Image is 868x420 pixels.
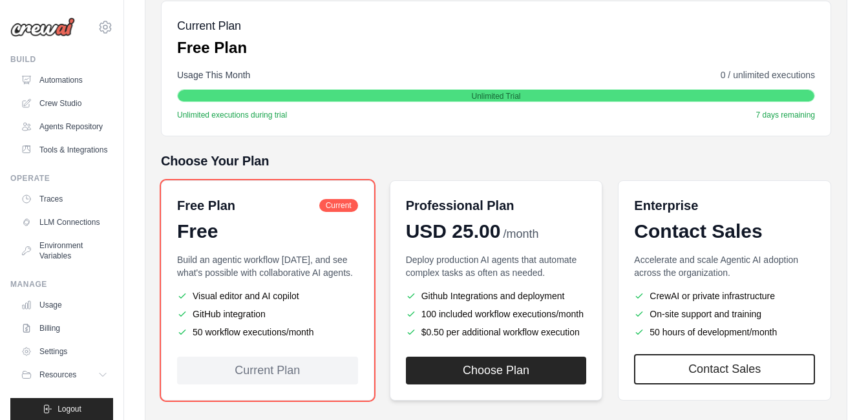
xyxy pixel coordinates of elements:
[634,253,815,279] p: Accelerate and scale Agentic AI adoption across the organization.
[756,110,815,120] span: 7 days remaining
[16,116,113,137] a: Agents Repository
[177,68,250,81] span: Usage This Month
[634,308,815,320] li: On-site support and training
[16,93,113,114] a: Crew Studio
[177,196,235,215] h6: Free Plan
[406,289,587,302] li: Github Integrations and deployment
[177,308,358,320] li: GitHub integration
[10,17,75,37] img: Logo
[634,354,815,384] a: Contact Sales
[16,70,113,90] a: Automations
[16,189,113,209] a: Traces
[634,220,815,243] div: Contact Sales
[503,226,538,243] span: /month
[177,37,247,58] p: Free Plan
[319,199,358,212] span: Current
[634,196,815,215] h6: Enterprise
[721,68,815,81] span: 0 / unlimited executions
[16,318,113,339] a: Billing
[177,326,358,339] li: 50 workflow executions/month
[16,235,113,266] a: Environment Variables
[177,253,358,279] p: Build an agentic workflow [DATE], and see what's possible with collaborative AI agents.
[16,295,113,315] a: Usage
[58,404,81,414] span: Logout
[406,196,514,215] h6: Professional Plan
[10,279,113,289] div: Manage
[10,54,113,65] div: Build
[10,173,113,184] div: Operate
[16,140,113,160] a: Tools & Integrations
[406,357,587,384] button: Choose Plan
[16,341,113,362] a: Settings
[406,220,501,243] span: USD 25.00
[39,370,76,380] span: Resources
[634,326,815,339] li: 50 hours of development/month
[16,212,113,233] a: LLM Connections
[406,326,587,339] li: $0.50 per additional workflow execution
[634,289,815,302] li: CrewAI or private infrastructure
[10,398,113,420] button: Logout
[471,91,520,101] span: Unlimited Trial
[177,357,358,384] div: Current Plan
[406,253,587,279] p: Deploy production AI agents that automate complex tasks as often as needed.
[177,289,358,302] li: Visual editor and AI copilot
[177,220,358,243] div: Free
[406,308,587,320] li: 100 included workflow executions/month
[177,17,247,35] h5: Current Plan
[161,152,831,170] h5: Choose Your Plan
[16,364,113,385] button: Resources
[177,110,287,120] span: Unlimited executions during trial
